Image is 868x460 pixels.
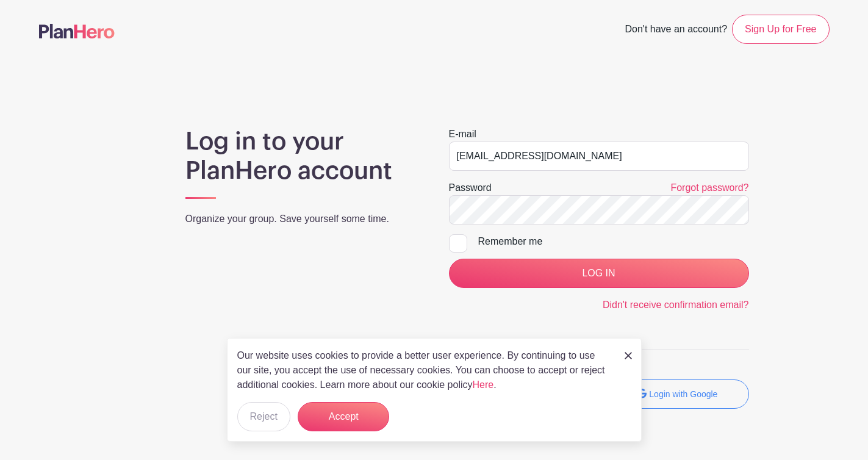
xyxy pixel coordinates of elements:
span: Don't have an account? [625,17,727,44]
label: E-mail [449,127,476,142]
img: close_button-5f87c8562297e5c2d7936805f587ecaba9071eb48480494691a3f1689db116b3.svg [625,352,632,359]
a: Forgot password? [670,182,748,193]
button: Reject [237,402,290,431]
a: Didn't receive confirmation email? [603,300,749,310]
p: Organize your group. Save yourself some time. [185,212,420,226]
div: Remember me [478,234,749,249]
img: logo-507f7623f17ff9eddc593b1ce0a138ce2505c220e1c5a4e2b4648c50719b7d32.svg [39,24,115,38]
a: Sign Up for Free [732,15,829,44]
p: Our website uses cookies to provide a better user experience. By continuing to use our site, you ... [237,348,612,392]
input: e.g. julie@eventco.com [449,142,749,171]
button: Accept [298,402,389,431]
input: LOG IN [449,259,749,288]
button: Login with Google [606,379,749,409]
label: Password [449,181,492,195]
a: Here [473,379,494,390]
h1: Log in to your PlanHero account [185,127,420,185]
small: Login with Google [649,389,717,399]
